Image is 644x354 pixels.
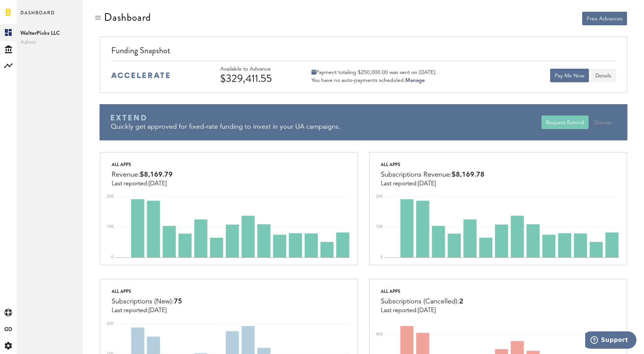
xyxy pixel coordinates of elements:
iframe: Opens a widget where you can find more information [585,331,636,350]
div: Last reported: [381,307,463,314]
div: Subscriptions (Cancelled): [381,296,463,307]
span: WalterPicks LLC [20,29,79,38]
div: All apps [381,287,463,296]
div: Last reported: [112,307,182,314]
div: All apps [112,287,182,296]
text: 20K [376,195,383,199]
span: 75 [174,298,182,305]
div: Dashboard [104,11,151,23]
div: Subscriptions (New): [112,296,182,307]
text: 10K [107,225,114,229]
div: Subscriptions Revenue: [381,169,485,180]
span: [DATE] [418,308,436,314]
div: $329,411.55 [220,72,292,85]
div: Payment totaling $250,000.00 was sent on [DATE]. [311,69,437,76]
div: Funding Snapshot [111,45,615,61]
div: Last reported: [381,180,485,187]
text: 20K [107,195,114,199]
span: [DATE] [418,181,436,187]
text: 0 [380,255,383,259]
text: 10K [376,225,383,229]
div: Quickly get approved for fixed-rate funding to invest in your UA campaigns. [111,122,541,132]
div: All apps [112,160,173,169]
span: [DATE] [149,181,167,187]
img: Braavo Extend [111,115,146,121]
span: Dashboard [20,8,55,24]
a: Manage [405,78,425,83]
span: $8,169.79 [140,171,173,178]
text: 0 [111,255,113,259]
button: Free Advances [582,12,627,25]
div: Last reported: [112,180,173,187]
span: $8,169.78 [452,171,485,178]
div: All apps [381,160,485,169]
button: Dismiss [590,115,616,129]
span: Admin [20,38,79,47]
div: You have no auto-payments scheduled. [311,77,437,84]
text: 400 [376,333,383,337]
span: 2 [459,298,463,305]
button: Details [591,69,616,82]
div: Revenue: [112,169,173,180]
div: Available to Advance [220,66,292,72]
span: [DATE] [149,308,167,314]
text: 200 [107,322,113,326]
img: accelerate-medium-blue-logo.svg [111,72,170,78]
button: Request Extend [541,115,589,129]
button: Pay Me Now [550,69,589,82]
